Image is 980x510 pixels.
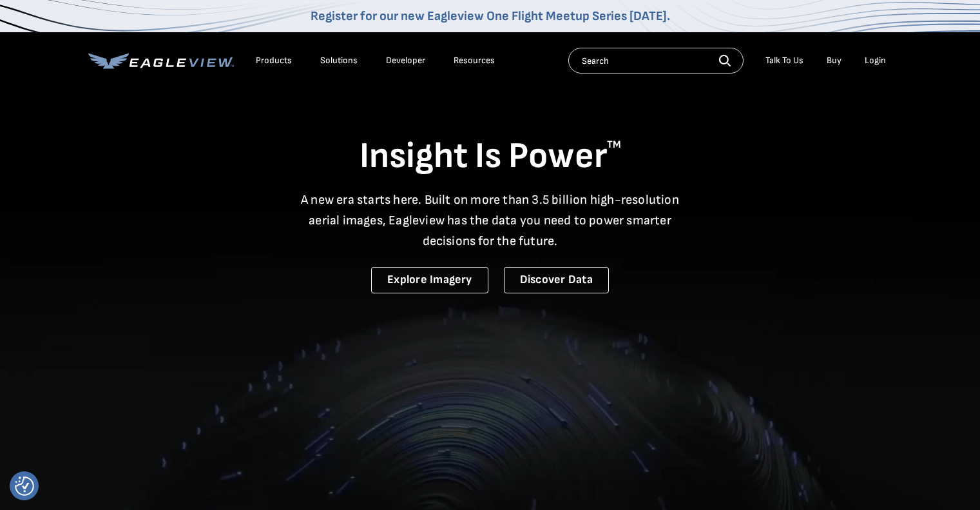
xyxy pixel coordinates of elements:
[386,55,425,66] a: Developer
[88,134,892,179] h1: Insight Is Power
[607,139,621,151] sup: TM
[765,55,803,66] div: Talk To Us
[371,267,488,293] a: Explore Imagery
[311,8,670,24] a: Register for our new Eagleview One Flight Meetup Series [DATE].
[15,476,34,496] button: Consent Preferences
[293,190,687,251] p: A new era starts here. Built on more than 3.5 billion high-resolution aerial images, Eagleview ha...
[15,476,34,496] img: Revisit consent button
[568,48,744,74] input: Search
[256,55,292,66] div: Products
[827,55,841,66] a: Buy
[504,267,609,293] a: Discover Data
[865,55,886,66] div: Login
[320,55,358,66] div: Solutions
[454,55,495,66] div: Resources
